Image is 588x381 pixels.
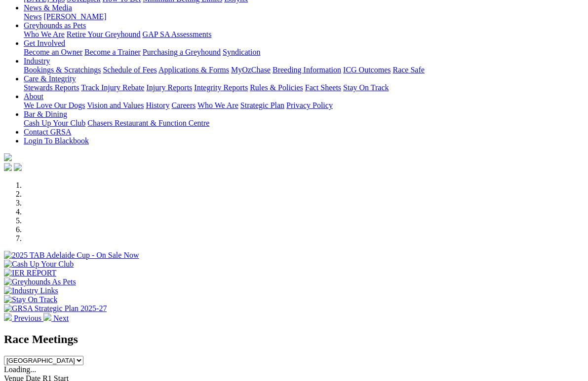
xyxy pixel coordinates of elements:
[146,101,169,109] a: History
[158,66,229,74] a: Applications & Forms
[223,48,260,56] a: Syndication
[24,74,76,83] a: Care & Integrity
[24,48,82,56] a: Become an Owner
[171,101,196,109] a: Careers
[250,83,303,92] a: Rules & Policies
[392,66,424,74] a: Race Safe
[53,314,69,322] span: Next
[146,83,192,92] a: Injury Reports
[4,313,12,321] img: chevron-left-pager-white.svg
[24,66,584,74] div: Industry
[24,3,72,12] a: News & Media
[14,314,41,322] span: Previous
[197,101,238,109] a: Who We Are
[343,83,389,92] a: Stay On Track
[4,333,584,346] h2: Race Meetings
[84,48,141,56] a: Become a Trainer
[4,314,43,322] a: Previous
[143,30,212,38] a: GAP SA Assessments
[43,313,51,321] img: chevron-right-pager-white.svg
[24,128,71,136] a: Contact GRSA
[67,30,141,38] a: Retire Your Greyhound
[24,101,584,110] div: About
[24,30,65,38] a: Who We Are
[43,314,69,322] a: Next
[4,163,12,171] img: facebook.svg
[143,48,221,56] a: Purchasing a Greyhound
[24,12,584,21] div: News & Media
[24,110,67,118] a: Bar & Dining
[240,101,284,109] a: Strategic Plan
[4,277,76,286] img: Greyhounds As Pets
[194,83,248,92] a: Integrity Reports
[4,260,74,269] img: Cash Up Your Club
[286,101,333,109] a: Privacy Policy
[4,269,56,277] img: IER REPORT
[24,92,43,101] a: About
[231,66,271,74] a: MyOzChase
[4,286,58,295] img: Industry Links
[24,30,584,39] div: Greyhounds as Pets
[4,365,36,374] span: Loading...
[343,66,391,74] a: ICG Outcomes
[103,66,157,74] a: Schedule of Fees
[87,101,144,109] a: Vision and Values
[4,153,12,161] img: logo-grsa-white.png
[24,101,85,109] a: We Love Our Dogs
[87,119,209,127] a: Chasers Restaurant & Function Centre
[4,304,107,313] img: GRSA Strategic Plan 2025-27
[24,21,86,30] a: Greyhounds as Pets
[4,295,57,304] img: Stay On Track
[14,163,22,171] img: twitter.svg
[24,57,50,65] a: Industry
[81,83,144,92] a: Track Injury Rebate
[24,83,584,92] div: Care & Integrity
[24,48,584,57] div: Get Involved
[305,83,341,92] a: Fact Sheets
[273,66,341,74] a: Breeding Information
[43,12,106,21] a: [PERSON_NAME]
[4,251,139,260] img: 2025 TAB Adelaide Cup - On Sale Now
[24,39,65,47] a: Get Involved
[24,119,85,127] a: Cash Up Your Club
[24,83,79,92] a: Stewards Reports
[24,137,89,145] a: Login To Blackbook
[24,12,41,21] a: News
[24,119,584,128] div: Bar & Dining
[24,66,101,74] a: Bookings & Scratchings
